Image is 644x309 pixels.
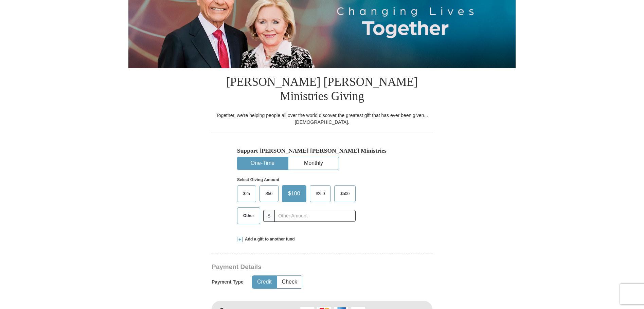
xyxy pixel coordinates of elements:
[237,147,407,154] h5: Support [PERSON_NAME] [PERSON_NAME] Ministries
[212,112,432,125] div: Together, we're helping people all over the world discover the greatest gift that has ever been g...
[312,189,328,199] span: $250
[212,68,432,112] h1: [PERSON_NAME] [PERSON_NAME] Ministries Giving
[277,276,302,288] button: Check
[243,236,295,242] span: Add a gift to another fund
[212,279,244,285] h5: Payment Type
[237,157,288,170] button: One-Time
[288,157,339,170] button: Monthly
[285,189,304,199] span: $100
[240,189,253,199] span: $25
[262,189,276,199] span: $50
[240,211,257,221] span: Other
[252,276,276,288] button: Credit
[212,263,385,271] h3: Payment Details
[274,210,356,222] input: Other Amount
[337,189,353,199] span: $500
[263,210,275,222] span: $
[237,177,279,182] strong: Select Giving Amount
